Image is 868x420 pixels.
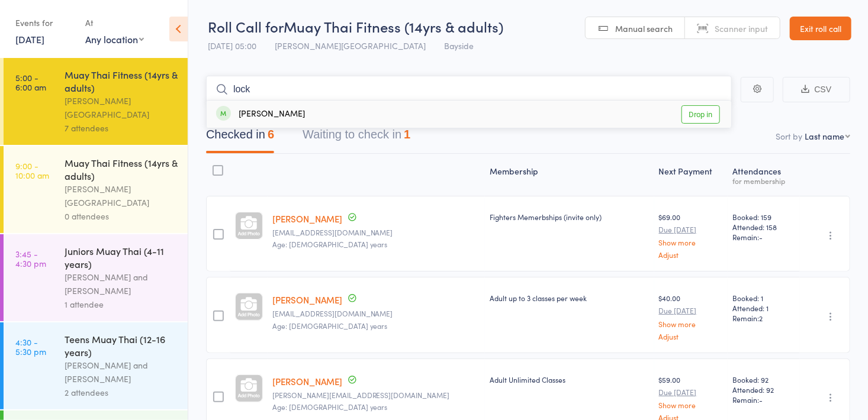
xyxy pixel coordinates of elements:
div: Muay Thai Fitness (14yrs & adults) [65,156,178,182]
small: Due [DATE] [659,225,723,234]
div: 0 attendees [65,209,178,223]
div: Adult up to 3 classes per week [490,293,650,303]
div: for membership [732,177,795,185]
div: $40.00 [659,293,723,340]
div: Events for [15,13,73,33]
div: $69.00 [659,212,723,259]
div: Next Payment [654,159,728,190]
a: [PERSON_NAME] [272,212,342,225]
span: Booked: 1 [732,293,795,303]
div: [PERSON_NAME][GEOGRAPHIC_DATA] [65,94,178,121]
span: Attended: 158 [732,222,795,232]
a: Show more [659,401,723,409]
span: Attended: 92 [732,385,795,395]
span: Booked: 159 [732,212,795,222]
a: Show more [659,320,723,328]
small: Due [DATE] [659,306,723,315]
a: [PERSON_NAME] [272,293,342,306]
a: [DATE] [15,33,44,46]
span: Roll Call for [208,17,284,36]
button: CSV [783,77,850,102]
a: 3:45 -4:30 pmJuniors Muay Thai (4-11 years)[PERSON_NAME] and [PERSON_NAME]1 attendee [4,234,188,321]
input: Search by name [206,76,732,103]
div: Muay Thai Fitness (14yrs & adults) [65,68,178,94]
span: - [759,232,763,242]
time: 4:30 - 5:30 pm [15,337,46,356]
span: Attended: 1 [732,303,795,313]
div: Fighters Memerbships (invite only) [490,212,650,222]
small: C-mbrown@hotmail.com [272,309,480,318]
small: Davestatic_@hotmail.com [272,228,480,237]
div: 2 attendees [65,386,178,399]
div: Membership [485,159,654,190]
a: Drop in [681,105,720,124]
small: Kirsten.jade05@gmail.com [272,391,480,399]
span: 2 [759,313,763,323]
time: 5:00 - 6:00 am [15,73,46,92]
button: Checked in6 [206,122,274,153]
div: [PERSON_NAME][GEOGRAPHIC_DATA] [65,182,178,209]
label: Sort by [776,130,802,142]
span: Age: [DEMOGRAPHIC_DATA] years [272,321,388,331]
a: Show more [659,238,723,246]
div: [PERSON_NAME] [216,108,305,121]
span: Age: [DEMOGRAPHIC_DATA] years [272,402,388,412]
a: 4:30 -5:30 pmTeens Muay Thai (12-16 years)[PERSON_NAME] and [PERSON_NAME]2 attendees [4,322,188,409]
div: Adult Unlimited Classes [490,374,650,385]
div: [PERSON_NAME] and [PERSON_NAME] [65,270,178,298]
div: Teens Muay Thai (12-16 years) [65,332,178,358]
span: - [759,395,763,405]
small: Due [DATE] [659,388,723,396]
span: Manual search [615,22,673,34]
div: At [85,13,144,33]
div: [PERSON_NAME] and [PERSON_NAME] [65,358,178,386]
span: [PERSON_NAME][GEOGRAPHIC_DATA] [275,40,426,51]
button: Waiting to check in1 [303,122,410,153]
span: [DATE] 05:00 [208,40,256,51]
a: 9:00 -10:00 amMuay Thai Fitness (14yrs & adults)[PERSON_NAME][GEOGRAPHIC_DATA]0 attendees [4,146,188,233]
div: 7 attendees [65,121,178,135]
time: 3:45 - 4:30 pm [15,249,46,268]
span: Remain: [732,395,795,405]
div: 1 attendee [65,298,178,311]
span: Remain: [732,313,795,323]
span: Scanner input [715,22,768,34]
div: Any location [85,33,144,46]
time: 9:00 - 10:00 am [15,161,49,180]
span: Age: [DEMOGRAPHIC_DATA] years [272,239,388,249]
span: Remain: [732,232,795,242]
span: Muay Thai Fitness (14yrs & adults) [284,17,503,36]
a: [PERSON_NAME] [272,375,342,387]
div: 6 [268,128,274,141]
a: Adjust [659,332,723,340]
span: Bayside [444,40,474,51]
div: 1 [404,128,410,141]
a: 5:00 -6:00 amMuay Thai Fitness (14yrs & adults)[PERSON_NAME][GEOGRAPHIC_DATA]7 attendees [4,58,188,145]
div: Atten­dances [728,159,800,190]
div: Juniors Muay Thai (4-11 years) [65,244,178,270]
div: Last name [805,130,844,142]
a: Adjust [659,251,723,259]
span: Booked: 92 [732,374,795,385]
a: Exit roll call [790,17,851,40]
